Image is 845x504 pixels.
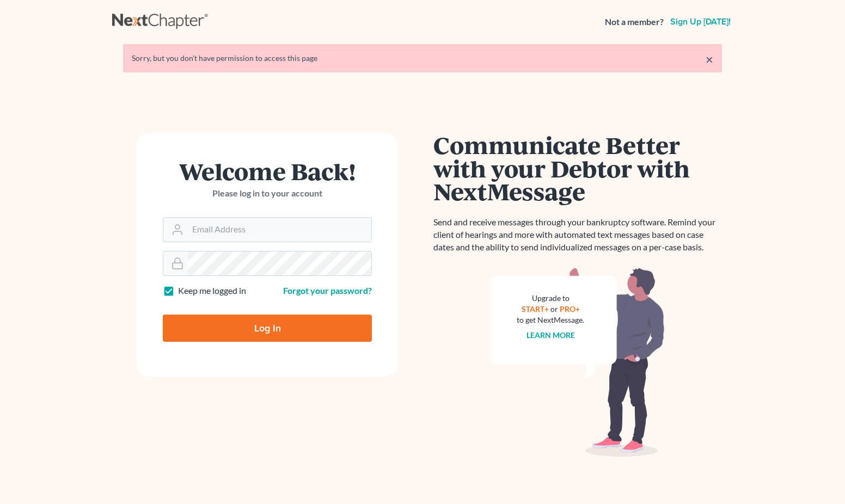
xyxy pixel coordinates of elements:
a: PRO+ [560,304,580,314]
img: nextmessage_bg-59042aed3d76b12b5cd301f8e5b87938c9018125f34e5fa2b7a6b67550977c72.svg [491,267,665,457]
input: Email Address [188,218,371,242]
h1: Welcome Back! [163,159,372,183]
p: Send and receive messages through your bankruptcy software. Remind your client of hearings and mo... [433,216,722,254]
a: Forgot your password? [283,285,372,296]
a: START+ [522,304,549,314]
label: Keep me logged in [178,285,246,297]
span: or [550,304,558,314]
h1: Communicate Better with your Debtor with NextMessage [433,133,722,203]
div: Upgrade to [517,293,584,304]
a: Learn more [526,330,575,340]
p: Please log in to your account [163,187,372,200]
div: Sorry, but you don't have permission to access this page [132,53,713,64]
a: × [706,53,713,66]
div: to get NextMessage. [517,315,584,325]
a: Sign up [DATE]! [668,17,733,26]
input: Log In [163,315,372,342]
strong: Not a member? [605,16,664,28]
